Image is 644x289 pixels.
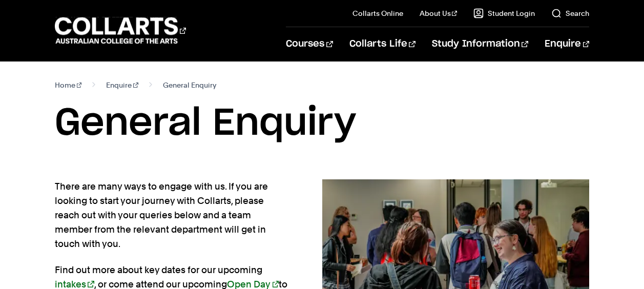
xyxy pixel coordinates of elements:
[551,8,589,18] a: Search
[349,27,416,61] a: Collarts Life
[286,27,333,61] a: Courses
[473,8,535,18] a: Student Login
[545,27,589,61] a: Enquire
[106,78,138,92] a: Enquire
[420,8,458,18] a: About Us
[432,27,528,61] a: Study Information
[55,78,82,92] a: Home
[55,16,186,45] div: Go to homepage
[55,100,589,147] h1: General Enquiry
[163,78,216,92] span: General Enquiry
[352,8,403,18] a: Collarts Online
[55,179,289,251] p: There are many ways to engage with us. If you are looking to start your journey with Collarts, pl...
